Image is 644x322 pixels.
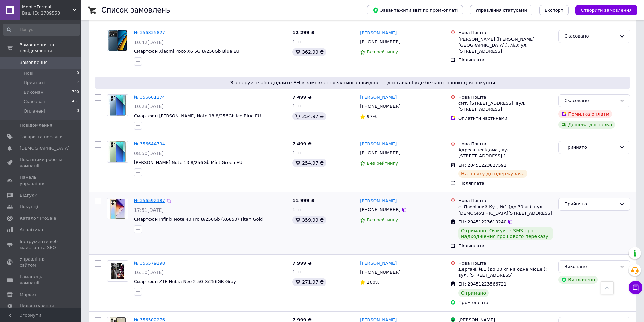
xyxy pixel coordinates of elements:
div: Післяплата [458,180,553,187]
span: Повідомлення [20,122,52,128]
span: 7 499 ₴ [292,141,311,146]
span: 17:51[DATE] [134,207,164,213]
span: Без рейтингу [367,160,398,166]
div: 271.97 ₴ [292,278,326,286]
a: Фото товару [107,30,128,51]
span: 10:42[DATE] [134,40,164,45]
button: Чат з покупцем [629,281,642,294]
div: Виконано [564,263,617,270]
a: [PERSON_NAME] [360,94,397,101]
span: 1 шт. [292,39,305,44]
div: [PHONE_NUMBER] [359,268,402,277]
div: Скасовано [564,97,617,104]
span: ЕН: 20451223827591 [458,163,506,168]
span: 1 шт. [292,103,305,108]
a: № 356579198 [134,261,165,266]
span: Товари та послуги [20,134,63,140]
div: Виплачено [558,276,598,284]
span: Покупці [20,204,38,210]
a: Фото товару [107,260,128,282]
span: MobileFormat [22,4,73,10]
button: Завантажити звіт по пром-оплаті [367,5,463,15]
a: № 356661274 [134,95,165,100]
span: ЕН: 20451223566721 [458,281,506,287]
span: Без рейтингу [367,217,398,222]
div: Прийнято [564,201,617,208]
span: 0 [77,108,79,114]
input: Пошук [3,24,80,36]
a: Смартфон [PERSON_NAME] Note 13 8/256Gb Ice Blue EU [134,113,261,118]
span: Налаштування [20,303,54,309]
div: [PHONE_NUMBER] [359,205,402,214]
span: Виконані [24,89,45,95]
span: Каталог ProSale [20,215,56,221]
div: Ваш ID: 2789553 [22,10,81,16]
img: Фото товару [108,30,127,51]
a: [PERSON_NAME] [360,141,397,147]
a: Смартфон Infinix Note 40 Pro 8/256Gb (X6850) Titan Gold [134,217,263,222]
span: Скасовані [24,99,47,105]
div: Скасовано [564,33,617,40]
span: Управління сайтом [20,256,63,268]
span: 0 [77,70,79,76]
div: 254.97 ₴ [292,112,326,120]
a: № 356644794 [134,141,165,146]
span: Панель управління [20,174,63,187]
span: 431 [72,99,79,105]
div: [PHONE_NUMBER] [359,149,402,157]
img: Фото товару [107,262,128,280]
a: [PERSON_NAME] [360,198,397,204]
span: Гаманець компанії [20,274,63,286]
span: 1 шт. [292,150,305,155]
a: [PERSON_NAME] [360,30,397,36]
span: Експорт [545,8,564,13]
span: 100% [367,280,379,285]
a: Смартфон Xiaomi Poco X6 5G 8/256Gb Blue EU [134,49,239,54]
div: Післяплата [458,243,553,249]
a: Фото товару [107,198,128,219]
div: Післяплата [458,57,553,63]
a: [PERSON_NAME] [360,260,397,267]
button: Управління статусами [470,5,532,15]
span: 7 [77,80,79,86]
div: [PHONE_NUMBER] [359,102,402,111]
div: смт. [STREET_ADDRESS]: вул. [STREET_ADDRESS] [458,100,553,113]
div: Адреса невідома., вул. [STREET_ADDRESS] 1 [458,147,553,159]
img: Фото товару [108,141,127,162]
span: 7 999 ₴ [292,261,311,266]
span: Аналітика [20,227,43,233]
a: Фото товару [107,94,128,116]
a: [PERSON_NAME] Note 13 8/256Gb Mint Green EU [134,160,242,165]
span: Замовлення [20,59,48,66]
a: Створити замовлення [569,7,637,13]
span: Згенеруйте або додайте ЕН в замовлення якомога швидше — доставка буде безкоштовною для покупця [97,79,628,86]
div: Отримано [458,289,489,297]
a: № 356835827 [134,30,165,35]
div: Прийнято [564,144,617,151]
span: 12 299 ₴ [292,30,314,35]
h1: Список замовлень [101,6,170,14]
span: Показники роботи компанії [20,157,63,169]
span: Нові [24,70,33,76]
div: Дешева доставка [558,121,615,129]
div: На шляху до одержувача [458,170,527,178]
div: Нова Пошта [458,30,553,36]
span: 1 шт. [292,269,305,274]
span: 08:50[DATE] [134,151,164,156]
span: 1 шт. [292,207,305,212]
span: ЕН: 20451223610240 [458,219,506,224]
div: Нова Пошта [458,141,553,147]
button: Експорт [539,5,569,15]
a: Фото товару [107,141,128,163]
div: Отримано. Очікуйте SMS про надходження грошового переказу [458,227,553,240]
button: Створити замовлення [575,5,637,15]
a: Смартфон ZTE Nubia Neo 2 5G 8/256GB Gray [134,279,236,284]
div: [PHONE_NUMBER] [359,38,402,46]
span: 97% [367,114,377,119]
span: Інструменти веб-майстра та SEO [20,239,63,251]
span: 10:23[DATE] [134,104,164,109]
